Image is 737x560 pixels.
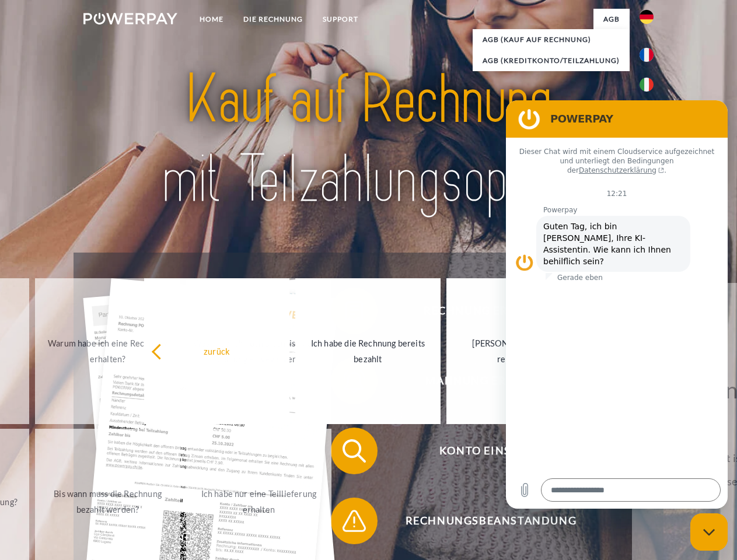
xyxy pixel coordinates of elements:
a: AGB (Kreditkonto/Teilzahlung) [473,50,630,71]
img: fr [640,48,654,62]
a: AGB (Kauf auf Rechnung) [473,29,630,50]
a: Home [190,9,233,30]
span: Rechnungsbeanstandung [348,498,634,544]
button: Rechnungsbeanstandung [331,498,634,544]
img: title-powerpay_de.svg [111,56,626,223]
iframe: Schaltfläche zum Öffnen des Messaging-Fensters; Konversation läuft [690,513,728,551]
div: Ich habe die Rechnung bereits bezahlt [302,335,434,367]
div: [PERSON_NAME] wurde retourniert [453,335,585,367]
button: Konto einsehen [331,428,634,474]
img: de [640,10,654,24]
a: agb [593,9,630,30]
div: Ich habe nur eine Teillieferung erhalten [193,486,324,517]
iframe: Messaging-Fenster [506,100,728,509]
img: logo-powerpay-white.svg [83,13,177,24]
div: Bis wann muss die Rechnung bezahlt werden? [42,486,173,517]
a: SUPPORT [313,9,368,30]
div: zurück [151,343,282,359]
img: it [640,78,654,92]
img: qb_search.svg [340,436,369,466]
a: DIE RECHNUNG [233,9,313,30]
span: Konto einsehen [348,428,634,474]
img: qb_warning.svg [340,506,369,535]
div: Warum habe ich eine Rechnung erhalten? [42,335,173,367]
